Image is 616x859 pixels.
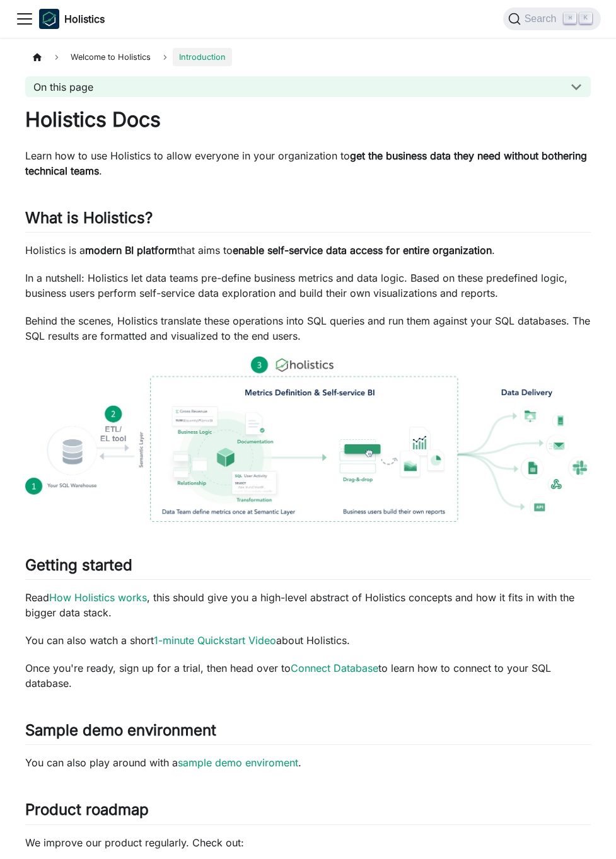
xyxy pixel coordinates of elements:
[25,209,591,233] h2: What is Holistics?
[25,48,591,66] nav: Breadcrumbs
[25,313,591,343] p: Behind the scenes, Holistics translate these operations into SQL queries and run them against you...
[15,9,34,28] button: Toggle navigation bar
[49,591,147,604] a: How Holistics works
[25,148,591,178] p: Learn how to use Holistics to allow everyone in your organization to .
[25,633,591,648] p: You can also watch a short about Holistics.
[25,107,591,132] h1: Holistics Docs
[154,634,276,647] a: 1-minute Quickstart Video
[25,270,591,301] p: In a nutshell: Holistics let data teams pre-define business metrics and data logic. Based on thes...
[173,48,232,66] span: Introduction
[25,590,591,620] p: Read , this should give you a high-level abstract of Holistics concepts and how it fits in with t...
[25,800,591,824] h2: Product roadmap
[25,48,49,66] a: Home page
[178,756,298,769] a: sample demo enviroment
[25,835,591,850] p: We improve our product regularly. Check out:
[25,660,591,691] p: Once you're ready, sign up for a trial, then head over to to learn how to connect to your SQL dat...
[39,9,59,29] img: Holistics
[291,662,378,674] a: Connect Database
[64,48,157,66] span: Welcome to Holistics
[521,13,564,25] span: Search
[233,244,492,257] strong: enable self-service data access for entire organization
[25,755,591,770] p: You can also play around with a .
[25,243,591,258] p: Holistics is a that aims to .
[25,721,591,745] h2: Sample demo environment
[64,11,105,26] b: Holistics
[579,13,592,24] kbd: K
[25,76,591,97] button: On this page
[25,556,591,580] h2: Getting started
[25,356,591,522] img: How Holistics fits in your Data Stack
[503,8,601,30] button: Search (Command+K)
[39,9,105,29] a: HolisticsHolistics
[564,13,576,24] kbd: ⌘
[85,244,177,257] strong: modern BI platform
